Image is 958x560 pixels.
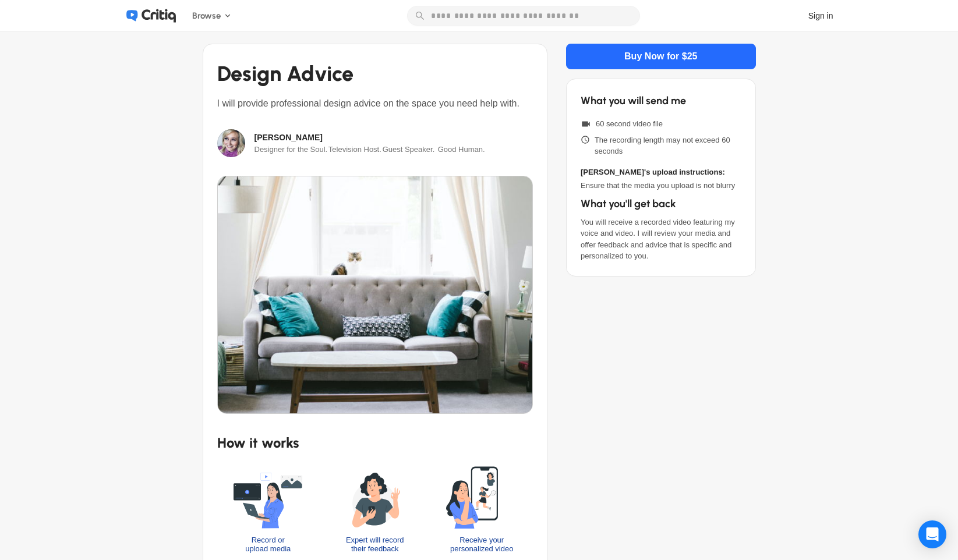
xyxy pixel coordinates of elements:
[450,536,513,554] span: Receive your personalized video
[581,196,741,212] span: What you'll get back
[217,58,533,90] h1: Design Advice
[254,132,323,144] a: [PERSON_NAME]
[596,118,663,130] span: 60 second video file
[253,142,487,157] span: Designer for the Soul. Television Host. Guest Speaker. Good Human.
[217,433,533,453] h2: How it works
[808,10,833,22] div: Sign in
[581,217,741,262] span: You will receive a recorded video featuring my voice and video. I will review your media and offe...
[595,134,741,157] span: The recording length may not exceed 60 seconds
[245,536,291,554] span: Record or upload media
[218,176,533,413] img: File
[918,520,946,548] div: Open Intercom Messenger
[581,93,741,109] span: What you will send me
[217,97,533,111] span: I will provide professional design advice on the space you need help with.
[346,536,404,554] span: Expert will record their feedback
[192,9,221,23] span: Browse
[581,166,741,178] span: [PERSON_NAME]'s upload instructions:
[581,180,741,192] span: Ensure that the media you upload is not blurry
[217,129,245,157] img: File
